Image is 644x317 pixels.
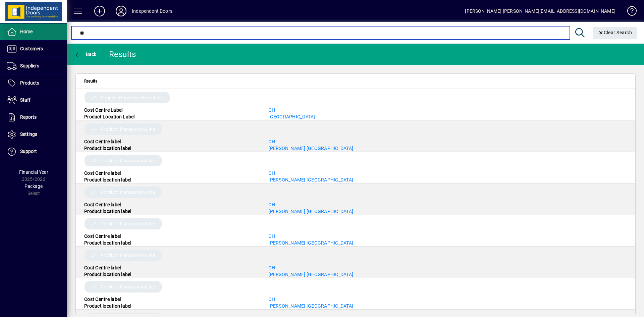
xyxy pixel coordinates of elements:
[101,157,155,164] span: Product Transaction Line
[79,138,263,145] div: Cost Centre label
[3,143,67,160] a: Support
[101,283,155,290] span: Product Transaction Line
[79,107,263,113] div: Cost Centre Label
[268,146,353,151] a: [PERSON_NAME] [GEOGRAPHIC_DATA]
[79,264,263,271] div: Cost Centre label
[20,114,37,120] span: Reports
[84,77,97,85] span: Results
[132,6,172,16] div: Independent Doors
[268,272,353,277] a: [PERSON_NAME] [GEOGRAPHIC_DATA]
[101,126,155,133] span: Product Transaction Line
[79,201,263,208] div: Cost Centre label
[598,30,632,35] span: Clear Search
[268,209,353,214] a: [PERSON_NAME] [GEOGRAPHIC_DATA]
[24,183,43,189] span: Package
[89,5,110,17] button: Add
[3,75,67,92] a: Products
[268,265,275,270] a: CH
[79,145,263,152] div: Product location label
[3,58,67,74] a: Suppliers
[465,6,615,16] div: [PERSON_NAME] [PERSON_NAME][EMAIL_ADDRESS][DOMAIN_NAME]
[268,303,353,309] a: [PERSON_NAME] [GEOGRAPHIC_DATA]
[79,240,263,246] div: Product location label
[3,109,67,126] a: Reports
[101,220,155,227] span: Product Transaction Line
[20,131,37,137] span: Settings
[3,92,67,109] a: Staff
[79,271,263,278] div: Product location label
[268,233,275,239] a: CH
[3,41,67,57] a: Customers
[79,296,263,303] div: Cost Centre label
[109,49,138,60] div: Results
[79,176,263,183] div: Product location label
[268,107,275,113] a: CH
[268,240,353,246] a: [PERSON_NAME] [GEOGRAPHIC_DATA]
[67,48,104,60] app-page-header-button: Back
[622,1,636,23] a: Knowledge Base
[268,177,353,182] a: [PERSON_NAME] [GEOGRAPHIC_DATA]
[20,63,39,68] span: Suppliers
[101,252,155,259] span: Product Transaction Line
[20,46,43,51] span: Customers
[110,5,132,17] button: Profile
[20,97,31,103] span: Staff
[101,189,155,196] span: Product Transaction Line
[3,126,67,143] a: Settings
[268,139,275,144] a: CH
[79,303,263,309] div: Product location label
[268,170,275,176] a: CH
[79,208,263,215] div: Product location label
[79,113,263,120] div: Product Location Label
[3,23,67,40] a: Home
[593,27,638,39] button: Clear
[268,297,275,302] a: CH
[20,29,33,34] span: Home
[74,52,97,57] span: Back
[19,169,48,175] span: Financial Year
[268,114,315,119] a: [GEOGRAPHIC_DATA]
[79,233,263,240] div: Cost Centre label
[101,94,163,101] span: Supplier Purchase Order Line
[20,149,37,154] span: Support
[79,170,263,176] div: Cost Centre label
[268,202,275,207] a: CH
[20,80,39,86] span: Products
[72,48,98,60] button: Back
